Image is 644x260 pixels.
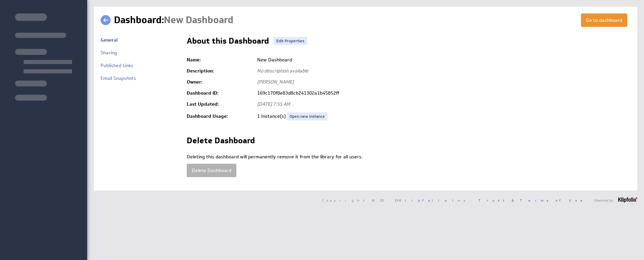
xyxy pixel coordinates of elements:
a: Go to dashboard [581,13,627,27]
p: Deleting this dashboard will permanently remove it from the library for all users. [187,154,631,160]
span: New Dashboard [164,14,233,26]
td: Description: [187,65,254,76]
button: Delete Dashboard [187,164,236,177]
a: General [101,37,118,43]
td: Last Updated: [187,99,254,110]
a: Sharing [101,50,117,56]
td: Name: [187,54,254,65]
a: Klipfolio Inc. [399,198,471,203]
span: [PERSON_NAME] [257,79,294,85]
img: skeleton-sidenav.svg [15,13,72,101]
td: Owner: [187,76,254,88]
h2: Delete Dashboard [187,137,255,147]
td: New Dashboard [254,54,631,65]
img: logo-footer.png [618,197,637,203]
span: No description available [257,68,308,74]
span: Copyright © 2025 [322,199,471,202]
span: Powered by [594,199,613,202]
span: [DATE] 7:55 AM [257,101,290,107]
a: Email Snapshots [101,75,136,81]
a: Published Links [101,62,133,68]
h1: Dashboard: [114,13,233,27]
a: Trust & Terms of Use [478,198,587,203]
h2: About this Dashboard [187,37,269,48]
td: 1 Instance(s) [254,110,631,123]
a: Open new instance [287,112,328,120]
td: Dashboard ID: [187,88,254,99]
td: 169c170f8e83d8cb241302a1b45852ff [254,88,631,99]
td: Dashboard Usage: [187,110,254,123]
a: Edit Properties [274,37,307,45]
